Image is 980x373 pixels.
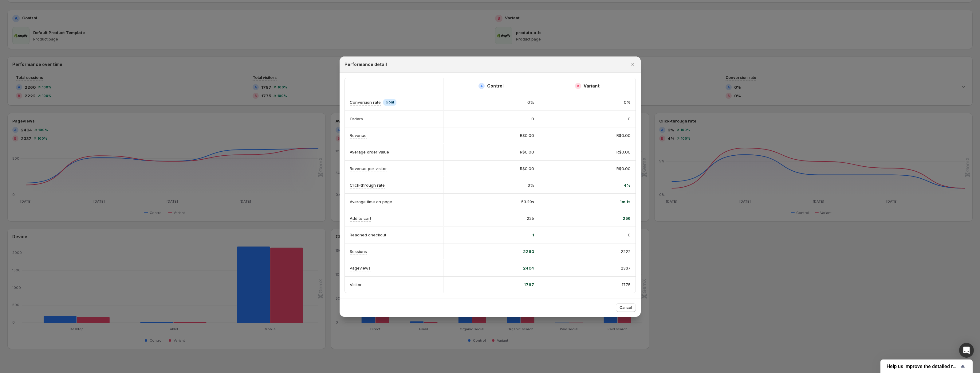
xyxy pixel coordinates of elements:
[616,165,631,172] span: R$0.00
[344,61,387,68] h2: Performance detail
[480,84,483,88] h2: A
[350,132,367,138] p: Revenue
[532,232,534,238] span: 1
[350,199,392,205] p: Average time on page
[521,199,534,205] span: 53.29s
[616,303,636,312] button: Cancel
[386,100,394,105] span: Goal
[628,60,637,69] button: Close
[624,182,631,188] span: 4%
[527,215,534,221] span: 225
[487,83,504,89] h2: Control
[524,282,534,288] span: 1787
[350,215,371,221] p: Add to cart
[616,132,631,138] span: R$0.00
[520,165,534,172] span: R$0.00
[621,265,631,271] span: 2337
[623,215,631,221] span: 256
[528,182,534,188] span: 3%
[350,149,389,155] p: Average order value
[620,305,632,310] span: Cancel
[616,149,631,155] span: R$0.00
[350,232,386,238] p: Reached checkout
[622,282,631,288] span: 1775
[628,232,631,238] span: 0
[620,199,631,205] span: 1m 1s
[350,182,385,188] p: Click-through rate
[624,99,631,105] span: 0%
[531,116,534,122] span: 0
[527,99,534,105] span: 0%
[887,363,959,369] span: Help us improve the detailed report for A/B campaigns
[887,363,966,370] button: Show survey - Help us improve the detailed report for A/B campaigns
[350,265,371,271] p: Pageviews
[959,343,974,358] div: Open Intercom Messenger
[523,248,534,254] span: 2260
[350,165,387,172] p: Revenue per visitor
[350,99,381,105] p: Conversion rate
[350,116,363,122] p: Orders
[621,248,631,254] span: 2222
[350,248,367,254] p: Sessions
[584,83,600,89] h2: Variant
[350,282,362,288] p: Visitor
[523,265,534,271] span: 2404
[577,84,579,88] h2: B
[520,132,534,138] span: R$0.00
[520,149,534,155] span: R$0.00
[628,116,631,122] span: 0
